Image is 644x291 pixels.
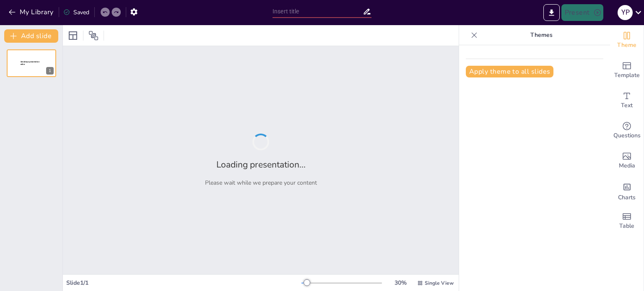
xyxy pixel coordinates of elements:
[614,71,640,80] span: Template
[619,221,634,231] span: Table
[63,8,89,16] div: Saved
[610,116,644,146] div: Get real-time input from your audience
[610,176,644,206] div: Add charts and graphs
[466,66,553,77] button: Apply theme to all slides
[46,67,54,75] div: 1
[610,25,644,55] div: Change the overall theme
[610,85,644,116] div: Add text boxes
[390,279,410,287] div: 30 %
[618,193,636,202] span: Charts
[88,31,99,41] span: Position
[425,280,454,286] span: Single View
[481,25,602,45] p: Themes
[618,5,633,20] div: Y P
[21,61,39,65] span: Sendsteps presentation editor
[216,159,306,170] h2: Loading presentation...
[610,55,644,85] div: Add ready made slides
[6,5,57,19] button: My Library
[7,49,56,77] div: 1
[273,5,363,18] input: Insert title
[205,179,317,187] p: Please wait while we prepare your content
[619,161,635,170] span: Media
[613,131,641,140] span: Questions
[610,206,644,236] div: Add a table
[618,4,633,21] button: Y P
[610,146,644,176] div: Add images, graphics, shapes or video
[543,4,560,21] button: Export to PowerPoint
[4,29,58,43] button: Add slide
[66,279,301,287] div: Slide 1 / 1
[561,4,603,21] button: Present
[66,29,80,42] div: Layout
[617,41,636,50] span: Theme
[621,101,633,110] span: Text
